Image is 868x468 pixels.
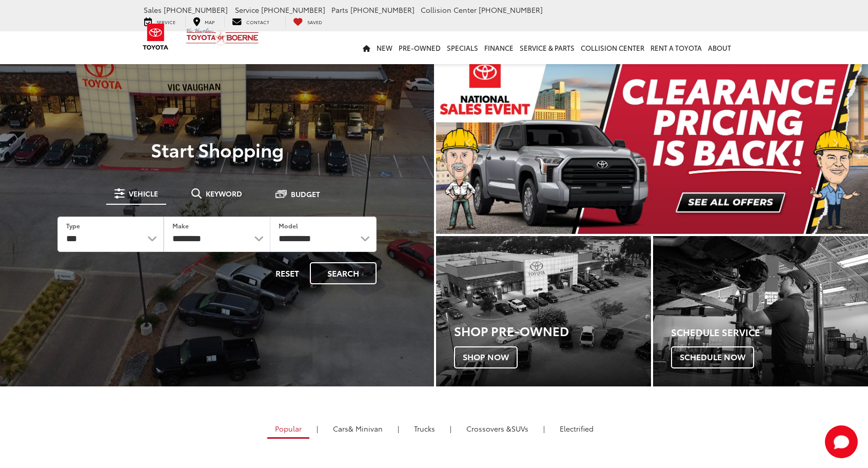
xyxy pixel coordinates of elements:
span: Saved [307,18,322,25]
span: Shop Now [454,346,518,368]
div: carousel slide number 1 of 2 [436,51,868,234]
label: Model [279,221,298,230]
a: Finance [481,31,517,64]
li: | [541,423,547,434]
a: Cars [325,420,390,437]
span: [PHONE_NUMBER] [261,5,325,15]
a: Shop Pre-Owned Shop Now [436,236,651,386]
div: Toyota [436,236,651,386]
a: SUVs [459,420,536,437]
span: Sales [144,5,162,15]
li: | [395,423,402,434]
li: | [447,423,454,434]
button: Toggle Chat Window [825,425,858,458]
a: Specials [444,31,481,64]
span: [PHONE_NUMBER] [164,5,228,15]
span: Parts [331,5,348,15]
span: Contact [246,18,269,25]
section: Carousel section with vehicle pictures - may contain disclaimers. [436,51,868,234]
span: Vehicle [129,190,158,197]
button: Click to view previous picture. [436,72,501,213]
a: My Saved Vehicles [285,16,330,27]
a: Collision Center [578,31,647,64]
h4: Schedule Service [671,327,868,338]
span: Keyword [206,190,242,197]
span: & Minivan [348,423,383,434]
li: | [314,423,321,434]
span: Crossovers & [466,423,511,434]
a: Service [136,16,183,27]
button: Search [310,262,377,284]
img: Clearance Pricing Is Back [436,51,868,234]
svg: Start Chat [825,425,858,458]
span: Service [235,5,259,15]
span: Schedule Now [671,346,754,368]
label: Type [66,221,80,230]
a: Service & Parts: Opens in a new tab [517,31,578,64]
button: Click to view next picture. [803,72,868,213]
label: Make [172,221,189,230]
a: Contact [224,16,277,27]
span: Budget [291,190,320,198]
a: New [373,31,396,64]
div: Toyota [653,236,868,386]
img: Vic Vaughan Toyota of Boerne [186,28,259,46]
span: [PHONE_NUMBER] [350,5,415,15]
a: Schedule Service Schedule Now [653,236,868,386]
a: Rent a Toyota [647,31,705,64]
p: Start Shopping [43,139,391,160]
img: Toyota [136,20,175,53]
span: [PHONE_NUMBER] [479,5,543,15]
a: Home [360,31,373,64]
a: Map [185,16,222,27]
span: Map [205,18,214,25]
a: Popular [267,420,309,439]
a: About [705,31,734,64]
span: Collision Center [421,5,477,15]
h3: Shop Pre-Owned [454,324,651,337]
a: Electrified [552,420,601,437]
span: Service [156,18,175,25]
a: Trucks [406,420,443,437]
button: Reset [267,262,308,284]
a: Pre-Owned [396,31,444,64]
